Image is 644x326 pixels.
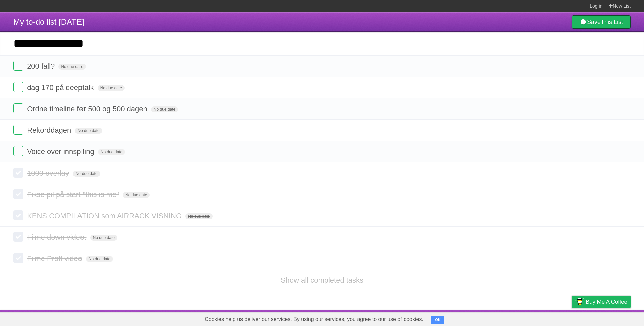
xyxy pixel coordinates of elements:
span: Filme down video. [27,233,88,241]
label: Done [13,210,23,220]
label: Done [13,168,23,178]
label: Done [13,82,23,92]
span: No due date [75,128,102,134]
span: 1000 overlay [27,169,71,177]
span: Buy me a coffee [586,296,627,308]
span: No due date [86,256,113,262]
label: Done [13,253,23,263]
span: dag 170 på deeptalk [27,83,95,92]
a: Terms [540,312,555,324]
span: Rekorddagen [27,126,73,134]
a: About [483,312,497,324]
span: No due date [98,149,125,155]
span: KENS COMPILATION som AIRRACK VISNING [27,212,183,220]
a: Suggest a feature [589,312,631,324]
label: Done [13,125,23,135]
span: Ordne timeline før 500 og 500 dagen [27,105,149,113]
button: OK [431,316,444,324]
span: No due date [185,213,212,219]
span: No due date [98,85,125,91]
b: This List [601,19,623,25]
span: No due date [58,64,86,70]
label: Done [13,189,23,199]
a: Privacy [563,312,580,324]
label: Done [13,103,23,113]
label: Done [13,146,23,156]
a: Developers [505,312,532,324]
span: 200 fall? [27,62,56,70]
span: Voice over innspiling [27,147,96,156]
a: Buy me a coffee [572,296,631,308]
span: No due date [123,192,150,198]
span: Filme Proff video [27,254,84,263]
label: Done [13,232,23,242]
span: My to-do list [DATE] [13,17,84,26]
span: No due date [151,106,178,112]
span: No due date [90,235,117,241]
span: No due date [73,171,100,177]
span: Fikse pil på start "this is me" [27,190,121,199]
a: SaveThis List [572,15,631,29]
label: Done [13,61,23,71]
img: Buy me a coffee [575,296,584,307]
a: Show all completed tasks [281,276,363,284]
span: Cookies help us deliver our services. By using our services, you agree to our use of cookies. [198,313,430,326]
